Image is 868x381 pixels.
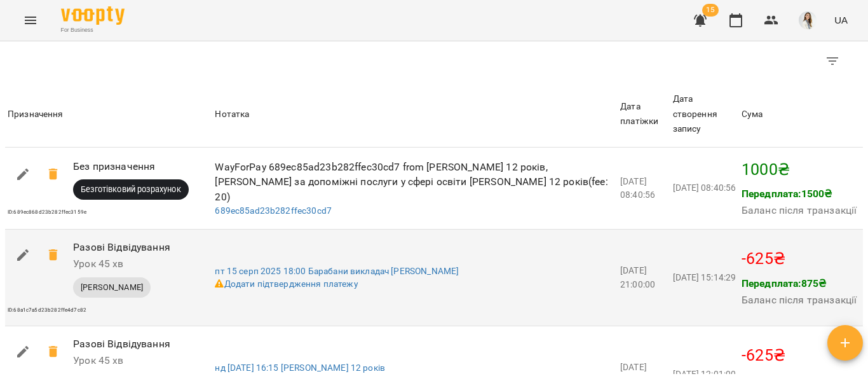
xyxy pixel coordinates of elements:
div: Sort [215,107,249,122]
span: [DATE] 15:14:29 [673,272,736,282]
span: Призначення [8,107,210,122]
span: ID: 68a1c7a5d23b282ffe4d7c82 [8,307,86,313]
span: ID: 689ec868d23b282ffec3159e [8,209,86,215]
div: Sort [742,107,763,122]
a: Додати підтвердження платежу [215,279,358,289]
p: 1000 ₴ [742,158,860,182]
div: Sort [8,107,64,122]
span: [DATE] 12:01:00 [673,369,736,379]
p: Передплата: 1500 ₴ [742,186,857,202]
div: Нотатка [215,107,249,122]
span: [DATE] 21:00:00 [620,265,655,289]
span: Нотатка [215,107,615,122]
span: UA [834,13,848,27]
span: Сума [742,107,860,122]
div: Sort [673,92,736,137]
p: Без призначення [73,159,207,174]
div: Table Toolbar [5,41,863,81]
h6: Урок 45 хв [73,352,207,370]
span: WayForPay 689ec85ad23b282ffec30cd7 from [PERSON_NAME] 12 років, [PERSON_NAME] за допоміжні послуг... [215,161,607,203]
h6: Баланс після транзакції [742,291,857,309]
div: Дата платіжки [620,99,667,129]
div: Sort [620,99,667,129]
p: -625 ₴ [742,247,860,271]
img: Voopty Logo [61,6,125,25]
button: UA [829,8,853,32]
div: Сума [742,107,763,122]
a: 689ec85ad23b282ffec30cd7 [215,205,332,216]
p: Передплата: 875 ₴ [742,276,857,291]
a: пт 15 серп 2025 18:00 Барабани викладач [PERSON_NAME] [215,266,459,276]
span: -625₴ Скасувати транзакцію? [38,240,69,270]
span: For Business [61,26,125,34]
h6: Баланс після транзакції [742,202,857,219]
span: [PERSON_NAME] [73,282,151,293]
span: [DATE] 08:40:56 [620,176,655,200]
a: нд [DATE] 16:15 [PERSON_NAME] 12 років [215,363,385,373]
button: Фільтр [817,46,848,76]
div: Призначення [8,107,64,122]
button: Menu [15,5,46,36]
p: Разові Відвідування [73,240,207,255]
h6: Урок 45 хв [73,255,207,273]
span: 15 [702,4,719,17]
span: Безготівковий розрахунок [73,184,189,195]
p: -625 ₴ [742,343,860,368]
span: 1000₴ Скасувати транзакцію? [38,159,69,190]
span: -625₴ Скасувати транзакцію? [38,336,69,367]
img: abcb920824ed1c0b1cb573ad24907a7f.png [799,11,817,29]
span: [DATE] 08:40:56 [673,183,736,193]
p: Разові Відвідування [73,336,207,352]
div: Дата створення запису [673,92,736,137]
